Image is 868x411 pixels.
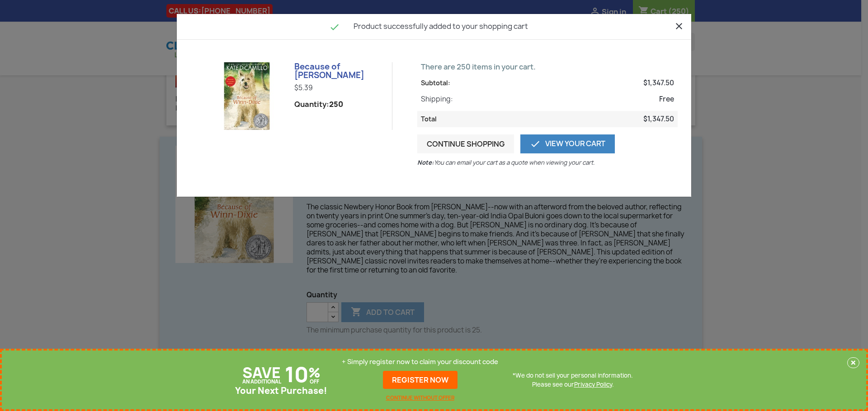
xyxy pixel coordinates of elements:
[329,99,343,109] strong: 250
[417,158,434,167] b: Note:
[520,134,615,153] a: View Your Cart
[643,79,674,88] span: $1,347.50
[213,62,281,130] img: Because of Winn-Dixie
[530,139,541,149] i: 
[421,95,453,104] span: Shipping:
[659,95,674,104] span: Free
[294,100,343,109] span: Quantity:
[294,83,385,92] p: $5.39
[417,158,598,167] p: You can email your cart as a quote when viewing your cart.
[674,20,684,32] button: Close
[643,115,674,124] span: $1,347.50
[417,62,678,71] p: There are 250 items in your cart.
[184,21,684,32] h4: Product successfully added to your shopping cart
[421,115,437,124] span: Total
[294,62,385,80] h6: Because of [PERSON_NAME]
[421,79,450,88] span: Subtotal:
[417,134,514,153] button: Continue shopping
[329,22,340,32] i: 
[674,21,684,32] i: close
